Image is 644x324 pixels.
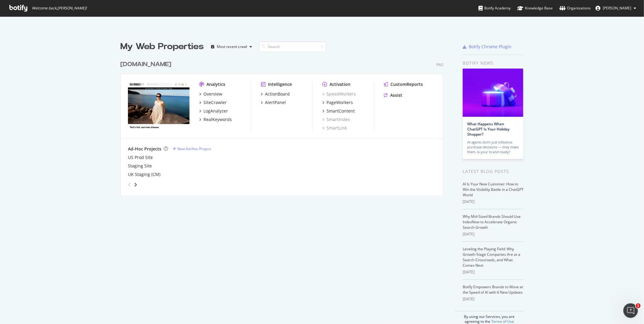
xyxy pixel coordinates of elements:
[203,116,232,123] div: RealKeywords
[463,231,524,237] div: [DATE]
[120,60,171,69] div: [DOMAIN_NAME]
[623,303,638,318] iframe: Intercom live chat
[467,121,509,137] a: What Happens When ChatGPT Is Your Holiday Shopper?
[322,100,353,106] a: PageWorkers
[463,246,520,268] a: Leveling the Playing Field: Why Growth-Stage Companies Are at a Search Crossroads, and What Comes...
[463,60,524,66] div: Botify news
[327,100,353,106] div: PageWorkers
[128,171,160,177] a: UK Staging (CM)
[636,303,641,308] span: 1
[128,146,161,152] div: Ad-Hoc Projects
[128,154,153,160] a: US Prod Site
[268,81,292,87] div: Intelligence
[469,44,512,50] div: Botify Chrome Plugin
[203,108,228,114] div: LogAnalyzer
[463,168,524,175] div: Latest Blog Posts
[322,125,347,131] a: SmartLink
[120,53,448,195] div: grid
[203,100,227,106] div: SiteCrawler
[491,319,514,324] a: Terms of Use
[327,108,355,114] div: SmartContent
[199,108,228,114] a: LogAnalyzer
[463,199,524,204] div: [DATE]
[133,182,138,188] div: angle-right
[120,60,174,69] a: [DOMAIN_NAME]
[330,81,351,87] div: Activation
[463,284,523,295] a: Botify Empowers Brands to Move at the Speed of AI with 6 New Updates
[206,81,225,87] div: Analytics
[173,146,211,151] a: New Ad-Hoc Project
[199,91,222,97] a: Overview
[199,116,232,123] a: RealKeywords
[126,180,133,190] div: angle-left
[463,214,521,230] a: Why Mid-Sized Brands Should Use IndexNow to Accelerate Organic Search Growth
[265,91,290,97] div: ActionBoard
[259,41,326,52] input: Search
[463,44,512,50] a: Botify Chrome Plugin
[261,91,290,97] a: ActionBoard
[322,91,356,97] a: SpeedWorkers
[391,81,423,87] div: CustomReports
[436,62,443,67] div: Pro
[390,92,402,98] div: Assist
[455,311,524,324] div: By using our Services, you are agreeing to the
[463,296,524,302] div: [DATE]
[120,41,204,53] div: My Web Properties
[463,69,523,117] img: What Happens When ChatGPT Is Your Holiday Shopper?
[203,91,222,97] div: Overview
[199,100,227,106] a: SiteCrawler
[467,140,519,154] div: AI agents don’t just influence purchase decisions — they make them. Is your brand ready?
[322,116,350,123] a: SmartIndex
[128,163,152,169] a: Staging Site
[463,269,524,275] div: [DATE]
[384,81,423,87] a: CustomReports
[384,92,402,98] a: Assist
[217,45,247,49] div: Most recent crawl
[261,100,286,106] a: AlertPanel
[128,81,190,130] img: www.selfridges.com
[177,146,211,151] div: New Ad-Hoc Project
[322,108,355,114] a: SmartContent
[265,100,286,106] div: AlertPanel
[463,181,524,197] a: AI Is Your New Customer: How to Win the Visibility Battle in a ChatGPT World
[209,42,254,52] button: Most recent crawl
